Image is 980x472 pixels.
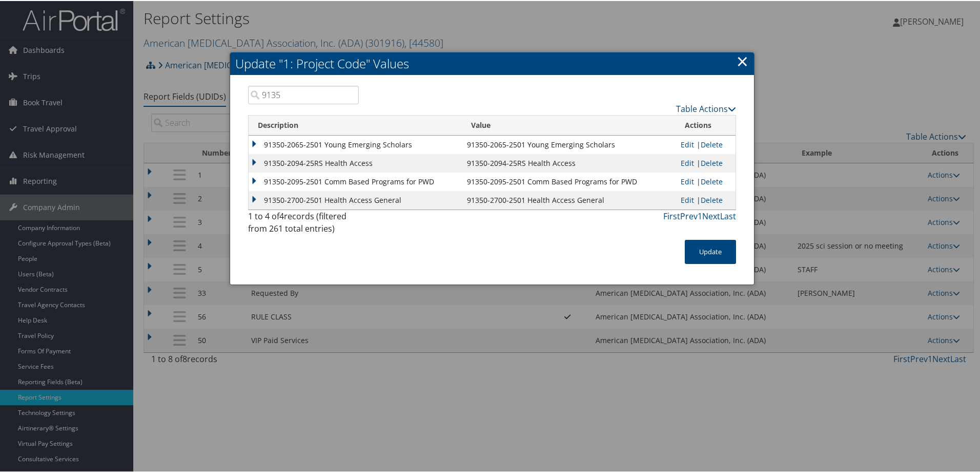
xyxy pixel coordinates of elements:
[230,51,754,74] h2: Update "1: Project Code" Values
[462,190,675,209] td: 91350-2700-2501 Health Access General
[249,115,462,135] th: Description: activate to sort column descending
[249,172,462,190] td: 91350-2095-2501 Comm Based Programs for PWD
[680,210,698,221] a: Prev
[701,194,723,204] a: Delete
[676,135,736,153] td: |
[462,172,675,190] td: 91350-2095-2501 Comm Based Programs for PWD
[279,210,284,221] span: 4
[676,115,736,135] th: Actions
[681,194,694,204] a: Edit
[681,139,694,148] a: Edit
[249,153,462,172] td: 91350-2094-25RS Health Access
[676,190,736,209] td: |
[720,210,736,221] a: Last
[698,210,702,221] a: 1
[248,209,359,239] div: 1 to 4 of records (filtered from 261 total entries)
[676,172,736,190] td: |
[248,85,359,103] input: Search
[685,239,736,263] button: Update
[249,135,462,153] td: 91350-2065-2501 Young Emerging Scholars
[249,190,462,209] td: 91350-2700-2501 Health Access General
[663,210,680,221] a: First
[462,115,675,135] th: Value: activate to sort column ascending
[701,176,723,185] a: Delete
[737,50,748,70] a: ×
[701,157,723,167] a: Delete
[681,157,694,167] a: Edit
[462,153,675,172] td: 91350-2094-25RS Health Access
[681,176,694,185] a: Edit
[701,139,723,148] a: Delete
[462,135,675,153] td: 91350-2065-2501 Young Emerging Scholars
[702,210,720,221] a: Next
[676,102,736,114] a: Table Actions
[676,153,736,172] td: |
